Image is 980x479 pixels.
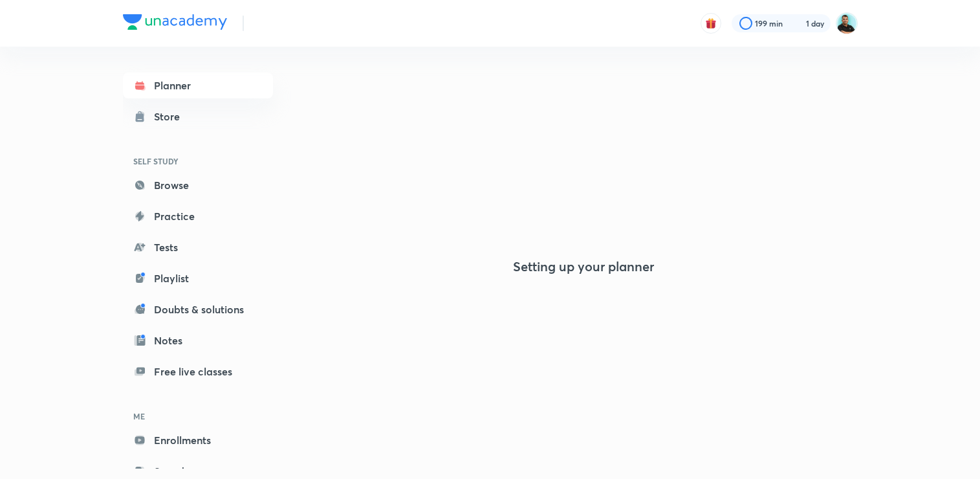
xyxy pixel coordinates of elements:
h4: Setting up your planner [513,259,654,274]
button: avatar [701,13,721,34]
a: Practice [123,203,273,229]
a: Browse [123,172,273,198]
img: streak [790,17,803,30]
a: Notes [123,328,273,353]
h6: SELF STUDY [123,150,273,172]
a: Store [123,104,273,129]
a: Free live classes [123,359,273,384]
a: Playlist [123,265,273,291]
img: avatar [705,17,717,29]
img: Company Logo [123,14,227,30]
a: Planner [123,72,273,98]
a: Doubts & solutions [123,296,273,322]
div: Store [154,109,188,124]
a: Enrollments [123,427,273,453]
img: Abhishek Agnihotri [836,12,858,34]
a: Tests [123,234,273,260]
h6: ME [123,405,273,427]
a: Company Logo [123,14,227,33]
